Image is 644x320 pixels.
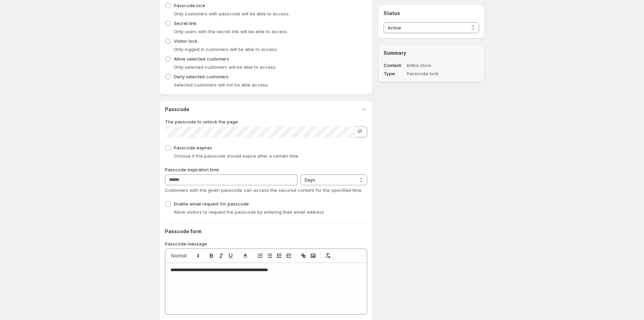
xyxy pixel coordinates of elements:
[174,74,229,79] span: Deny selected customers
[384,70,405,77] dt: Type:
[174,11,289,16] span: Only customers with passcode will be able to access.
[174,201,249,206] span: Enable email request for passcode
[174,38,197,44] span: Visitor lock
[174,209,324,215] span: Allow visitors to request the passcode by entering their email address
[174,82,269,88] span: Selected customers will not be able access.
[174,21,196,26] span: Secret link
[384,62,405,69] dt: Content:
[165,240,367,247] p: Passcode message
[174,46,278,52] span: Only logged in customers will be able to access.
[384,50,479,56] h2: Summary
[174,153,298,159] span: Choose if the passcode should expire after a certain time
[174,29,288,34] span: Only users with the secret link will be able to access.
[165,187,367,194] p: Customers with the given passcode can access the secured content for the specified time.
[174,145,212,150] span: Passcode expires
[174,56,229,62] span: Allow selected customers
[165,119,238,124] span: The passcode to unlock the page
[174,3,205,8] span: Passcode lock
[165,228,367,235] h2: Passcode form
[384,10,479,17] h2: Status
[174,64,276,70] span: Only selected customers will be able to access.
[407,62,460,69] dd: Entire store
[165,166,367,173] p: Passcode expiration time
[407,70,460,77] dd: Passcode lock
[165,106,189,113] h2: Passcode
